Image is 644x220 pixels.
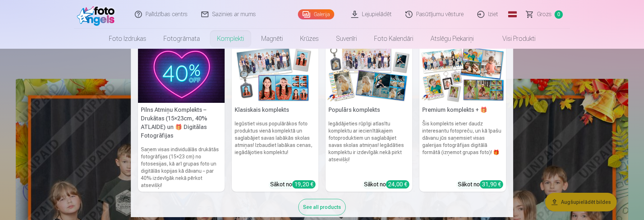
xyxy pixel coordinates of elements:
div: 19,20 € [292,180,316,188]
div: Sākot no [270,180,316,189]
a: Fotogrāmata [155,29,208,49]
a: Krūzes [291,29,327,49]
img: Klasiskais komplekts [232,45,318,103]
a: Komplekti [208,29,253,49]
h5: Pilns Atmiņu Komplekts – Drukātas (15×23cm, 40% ATLAIDE) un 🎁 Digitālas Fotogrāfijas [138,103,225,143]
a: Populārs komplektsPopulārs komplektsIegādājieties rūpīgi atlasītu komplektu ar iecienītākajiem fo... [326,45,412,192]
div: See all products [298,199,346,215]
div: 24,00 € [386,180,409,188]
h6: Iegādājieties rūpīgi atlasītu komplektu ar iecienītākajiem fotoproduktiem un saglabājiet savas sk... [326,117,412,177]
img: /fa1 [77,3,118,26]
a: Visi produkti [482,29,544,49]
h6: Šis komplekts ietver daudz interesantu fotopreču, un kā īpašu dāvanu jūs saņemsiet visas galerija... [419,117,506,177]
img: Populārs komplekts [326,45,412,103]
h6: Iegūstiet visus populārākos foto produktus vienā komplektā un saglabājiet savas labākās skolas at... [232,117,318,177]
a: Foto kalendāri [365,29,422,49]
h6: Saņem visas individuālās drukātās fotogrāfijas (15×23 cm) no fotosesijas, kā arī grupas foto un d... [138,143,225,192]
span: 0 [555,10,563,19]
a: Premium komplekts + 🎁 Premium komplekts + 🎁Šis komplekts ietver daudz interesantu fotopreču, un k... [419,45,506,192]
a: Galerija [298,9,334,19]
a: See all products [298,203,346,210]
a: Suvenīri [327,29,365,49]
h5: Premium komplekts + 🎁 [419,103,506,117]
h5: Klasiskais komplekts [232,103,318,117]
img: Premium komplekts + 🎁 [419,45,506,103]
a: Pilns Atmiņu Komplekts – Drukātas (15×23cm, 40% ATLAIDE) un 🎁 Digitālas Fotogrāfijas Pilns Atmiņu... [138,45,225,192]
div: 31,90 € [480,180,503,188]
img: Pilns Atmiņu Komplekts – Drukātas (15×23cm, 40% ATLAIDE) un 🎁 Digitālas Fotogrāfijas [138,45,225,103]
span: Grozs [537,10,552,19]
a: Magnēti [253,29,291,49]
a: Atslēgu piekariņi [422,29,482,49]
a: Klasiskais komplektsKlasiskais komplektsIegūstiet visus populārākos foto produktus vienā komplekt... [232,45,318,192]
div: Sākot no [364,180,409,189]
div: Sākot no [458,180,503,189]
a: Foto izdrukas [100,29,155,49]
h5: Populārs komplekts [326,103,412,117]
